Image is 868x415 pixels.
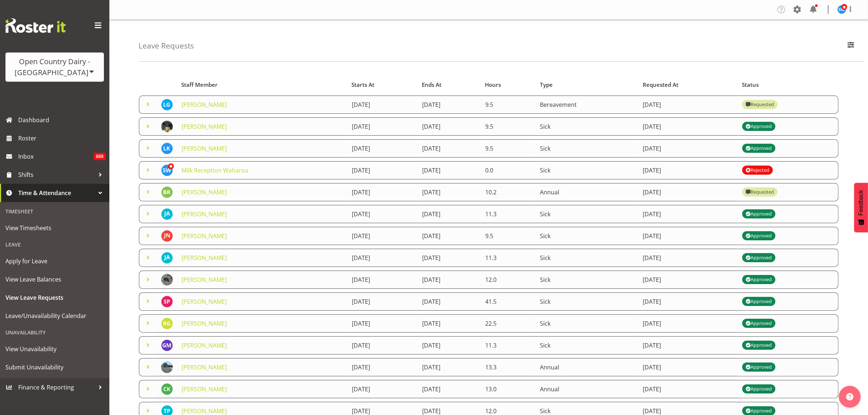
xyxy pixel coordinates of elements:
div: Requested [746,188,774,197]
div: Approved [746,385,772,393]
td: [DATE] [638,292,737,311]
img: jeff-anderson10294.jpg [161,208,173,220]
img: steve-webb7510.jpg [161,164,173,176]
td: [DATE] [347,96,418,114]
td: [DATE] [347,292,418,311]
span: 888 [94,153,106,160]
td: [DATE] [347,205,418,223]
span: View Leave Requests [5,292,104,303]
a: [PERSON_NAME] [182,319,227,327]
td: [DATE] [418,292,481,311]
img: lalesh-kumar8193.jpg [161,143,173,154]
div: Approved [746,363,772,372]
td: 12.0 [481,271,536,289]
span: Feedback [858,190,864,216]
td: [DATE] [638,205,737,223]
td: [DATE] [638,117,737,136]
a: [PERSON_NAME] [182,101,227,109]
span: Status [742,81,759,89]
a: [PERSON_NAME] [182,144,227,152]
td: Sick [536,117,639,136]
div: Approved [746,232,772,240]
div: Rejected [746,166,769,175]
span: Type [540,81,553,89]
td: [DATE] [418,161,481,179]
a: [PERSON_NAME] [182,254,227,262]
a: Leave/Unavailability Calendar [2,307,108,325]
td: [DATE] [347,249,418,267]
a: View Leave Balances [2,270,108,288]
td: [DATE] [638,249,737,267]
a: [PERSON_NAME] [182,341,227,349]
div: Timesheet [2,204,108,219]
td: [DATE] [347,183,418,201]
img: rhys-greener11012.jpg [161,318,173,329]
a: Submit Unavailability [2,358,108,376]
a: View Timesheets [2,219,108,237]
span: View Timesheets [5,222,104,233]
span: Starts At [351,81,374,89]
span: Hours [485,81,501,89]
td: [DATE] [418,205,481,223]
span: Finance & Reporting [18,382,95,393]
img: glenn-mcpherson10151.jpg [161,340,173,351]
td: [DATE] [418,336,481,354]
td: [DATE] [418,314,481,333]
img: jacques-nel11211.jpg [161,230,173,242]
td: Sick [536,292,639,311]
span: Apply for Leave [5,256,104,267]
span: Submit Unavailability [5,362,104,373]
td: Sick [536,249,639,267]
td: 9.5 [481,96,536,114]
div: Approved [746,144,772,153]
td: [DATE] [638,336,737,354]
td: 11.3 [481,336,536,354]
td: [DATE] [347,358,418,376]
img: diana-ridings856a84562c7f0abb76f1bda603dbee7f.png [161,274,173,286]
img: jeff-anderson10294.jpg [161,252,173,264]
div: Approved [746,275,772,284]
a: View Leave Requests [2,288,108,307]
button: Feedback - Show survey [854,183,868,232]
div: Approved [746,210,772,218]
a: View Unavailability [2,340,108,358]
div: Open Country Dairy - [GEOGRAPHIC_DATA] [13,56,97,78]
td: [DATE] [347,271,418,289]
span: View Unavailability [5,344,104,354]
td: [DATE] [347,161,418,179]
a: Apply for Leave [2,252,108,270]
td: 9.5 [481,227,536,245]
td: [DATE] [638,314,737,333]
td: Annual [536,183,639,201]
span: Dashboard [18,115,106,125]
div: Approved [746,122,772,131]
div: Leave [2,237,108,252]
td: [DATE] [638,227,737,245]
td: [DATE] [347,336,418,354]
span: Ends At [422,81,441,89]
img: stephen-parsons10323.jpg [161,296,173,307]
td: [DATE] [638,139,737,158]
div: Approved [746,341,772,350]
a: Milk Reception Waharoa [182,166,248,174]
td: [DATE] [418,227,481,245]
a: [PERSON_NAME] [182,407,227,415]
td: 41.5 [481,292,536,311]
td: Bereavement [536,96,639,114]
img: brian-riddle11603.jpg [161,186,173,198]
a: [PERSON_NAME] [182,232,227,240]
td: [DATE] [347,117,418,136]
td: Sick [536,336,639,354]
td: Sick [536,227,639,245]
img: chris-kneebone8233.jpg [161,383,173,395]
td: 0.0 [481,161,536,179]
td: [DATE] [418,139,481,158]
h4: Leave Requests [139,42,194,50]
td: 13.0 [481,380,536,398]
img: Rosterit website logo [5,18,66,33]
td: [DATE] [638,271,737,289]
div: Approved [746,319,772,328]
td: [DATE] [638,380,737,398]
td: Sick [536,314,639,333]
a: [PERSON_NAME] [182,385,227,393]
